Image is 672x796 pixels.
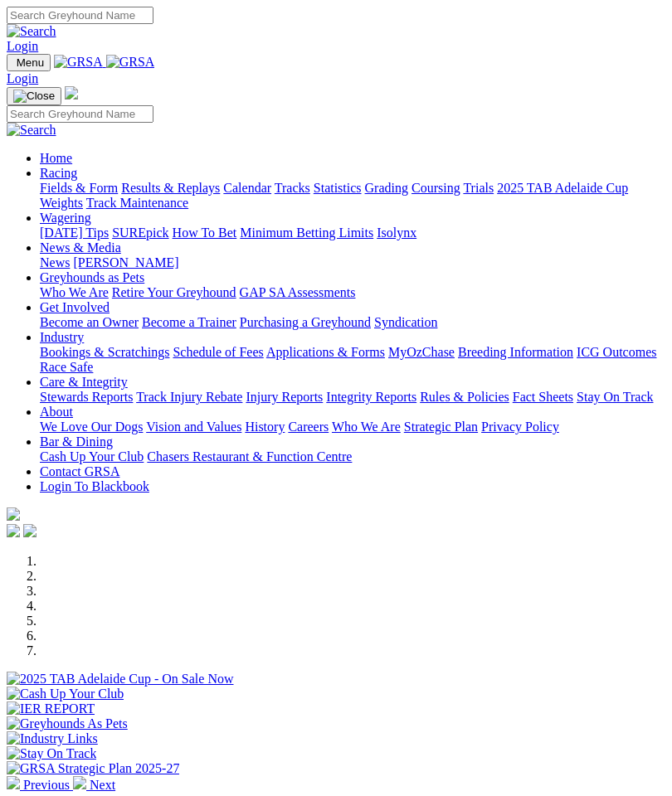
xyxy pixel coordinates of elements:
a: Vision and Values [146,420,241,434]
a: Minimum Betting Limits [240,226,373,240]
a: Care & Integrity [40,375,128,389]
a: Login [7,71,38,85]
img: GRSA [54,55,103,70]
a: About [40,405,73,419]
img: chevron-left-pager-white.svg [7,776,20,789]
a: Fields & Form [40,181,118,195]
a: Wagering [40,211,91,225]
a: Privacy Policy [481,420,559,434]
a: Grading [365,181,408,195]
a: SUREpick [112,226,168,240]
a: ICG Outcomes [577,345,656,359]
a: Greyhounds as Pets [40,270,144,284]
a: Statistics [314,181,362,195]
a: Isolynx [377,226,416,240]
div: About [40,420,665,434]
img: Greyhounds As Pets [7,716,128,731]
a: Schedule of Fees [173,345,263,359]
a: Results & Replays [121,181,220,195]
img: logo-grsa-white.png [65,86,78,99]
a: News & Media [40,240,121,255]
a: Calendar [223,181,271,195]
a: [PERSON_NAME] [73,255,178,269]
a: Trials [463,181,494,195]
a: Industry [40,330,84,344]
a: Race Safe [40,360,93,374]
a: Chasers Restaurant & Function Centre [147,449,352,464]
a: Become a Trainer [142,315,236,329]
input: Search [7,105,153,123]
a: News [40,255,70,269]
a: How To Bet [173,226,237,240]
a: Racing [40,166,77,180]
button: Toggle navigation [7,87,61,105]
a: Track Maintenance [86,196,188,210]
a: Coursing [411,181,460,195]
a: Weights [40,196,83,210]
img: chevron-right-pager-white.svg [73,776,86,789]
input: Search [7,7,153,24]
a: Strategic Plan [404,420,478,434]
a: Login To Blackbook [40,479,149,493]
a: Stewards Reports [40,390,133,404]
a: Integrity Reports [326,390,416,404]
a: Applications & Forms [266,345,385,359]
a: [DATE] Tips [40,226,109,240]
div: Industry [40,345,665,375]
a: History [245,420,285,434]
img: 2025 TAB Adelaide Cup - On Sale Now [7,672,234,687]
img: GRSA [106,55,155,70]
img: Cash Up Your Club [7,687,124,701]
a: Breeding Information [458,345,573,359]
img: Search [7,123,56,138]
img: Stay On Track [7,746,96,761]
a: Stay On Track [577,390,653,404]
img: Search [7,24,56,39]
a: Fact Sheets [513,390,573,404]
span: Previous [23,778,70,792]
a: Who We Are [40,285,109,299]
div: Care & Integrity [40,390,665,405]
div: Get Involved [40,315,665,330]
a: Injury Reports [246,390,323,404]
img: Close [13,90,55,103]
span: Menu [17,56,44,69]
div: News & Media [40,255,665,270]
a: 2025 TAB Adelaide Cup [497,181,628,195]
a: MyOzChase [388,345,455,359]
a: Rules & Policies [420,390,509,404]
a: Retire Your Greyhound [112,285,236,299]
img: facebook.svg [7,524,20,537]
a: Home [40,151,72,165]
img: IER REPORT [7,701,95,716]
a: Purchasing a Greyhound [240,315,371,329]
a: GAP SA Assessments [240,285,356,299]
img: Industry Links [7,731,98,746]
div: Greyhounds as Pets [40,285,665,300]
a: Bookings & Scratchings [40,345,169,359]
a: Get Involved [40,300,110,314]
a: Who We Are [332,420,401,434]
a: Bar & Dining [40,434,113,449]
span: Next [90,778,115,792]
div: Wagering [40,226,665,240]
a: We Love Our Dogs [40,420,143,434]
button: Toggle navigation [7,54,51,71]
img: GRSA Strategic Plan 2025-27 [7,761,179,776]
a: Become an Owner [40,315,139,329]
div: Bar & Dining [40,449,665,464]
a: Tracks [275,181,310,195]
div: Racing [40,181,665,211]
a: Careers [288,420,329,434]
a: Syndication [374,315,437,329]
a: Contact GRSA [40,464,119,478]
a: Login [7,39,38,53]
img: twitter.svg [23,524,37,537]
a: Cash Up Your Club [40,449,144,464]
img: logo-grsa-white.png [7,507,20,521]
a: Next [73,778,115,792]
a: Previous [7,778,73,792]
a: Track Injury Rebate [136,390,242,404]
